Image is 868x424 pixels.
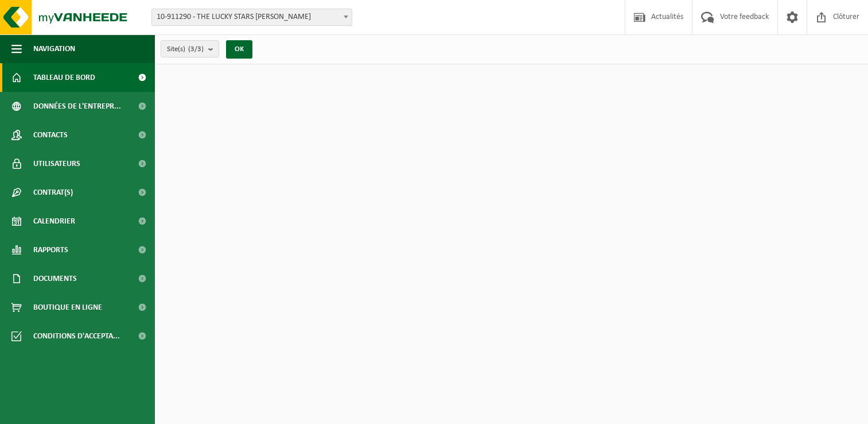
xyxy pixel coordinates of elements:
span: Rapports [33,236,68,264]
span: Conditions d'accepta... [33,322,120,350]
span: Utilisateurs [33,149,80,178]
span: Contacts [33,121,68,149]
button: OK [226,40,252,59]
span: 10-911290 - THE LUCKY STARS E.M - RONSE [151,9,352,26]
span: Navigation [33,34,75,63]
span: Site(s) [167,41,204,58]
span: Boutique en ligne [33,293,102,322]
count: (3/3) [188,45,204,53]
button: Site(s)(3/3) [161,40,219,57]
span: Contrat(s) [33,178,73,207]
span: Calendrier [33,207,75,236]
span: 10-911290 - THE LUCKY STARS E.M - RONSE [152,9,352,25]
span: Données de l'entrepr... [33,92,121,121]
span: Documents [33,264,77,293]
span: Tableau de bord [33,63,95,92]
